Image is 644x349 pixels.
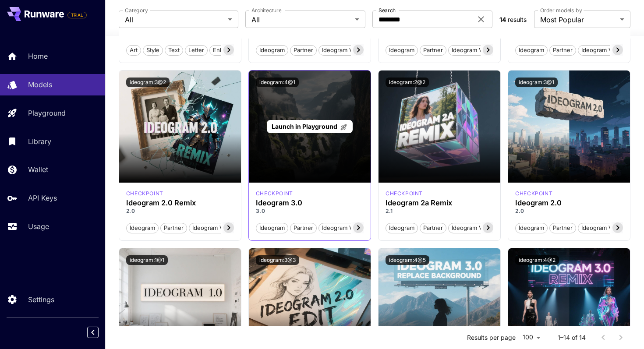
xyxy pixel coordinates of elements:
[160,222,187,233] button: Partner
[290,44,317,56] button: Partner
[126,222,159,233] button: Ideogram
[28,221,49,232] p: Usage
[28,193,57,203] p: API Keys
[386,199,493,207] h3: Ideogram 2a Remix
[515,199,623,207] h3: Ideogram 2.0
[28,79,52,90] p: Models
[549,44,576,56] button: Partner
[256,222,288,233] button: Ideogram
[386,78,429,87] button: ideogram:2@2
[558,333,586,342] p: 1–14 of 14
[540,14,616,25] span: Most Popular
[508,16,527,23] span: results
[515,190,552,197] div: ideogram2
[386,44,418,56] button: Ideogram
[515,190,552,197] p: checkpoint
[209,44,242,56] button: enhancer
[126,199,234,207] h3: Ideogram 2.0 Remix
[126,190,163,197] p: checkpoint
[319,224,365,233] span: Ideogram v3.0
[578,46,624,55] span: Ideogram v3.0
[256,44,288,56] button: Ideogram
[185,46,207,55] span: letter
[125,7,148,14] label: Category
[519,331,544,344] div: 100
[420,222,446,233] button: Partner
[68,12,86,18] span: TRIAL
[290,222,317,233] button: Partner
[386,224,418,233] span: Ideogram
[28,136,51,147] p: Library
[515,255,559,265] button: ideogram:4@2
[165,44,183,56] button: text
[549,222,576,233] button: Partner
[420,46,446,55] span: Partner
[467,333,516,342] p: Results per page
[126,78,170,87] button: ideogram:3@2
[386,190,423,197] p: checkpoint
[515,78,558,87] button: ideogram:3@1
[256,199,364,207] h3: Ideogram 3.0
[578,224,624,233] span: Ideogram v2.0
[448,44,495,56] button: Ideogram v3.0
[386,255,429,265] button: ideogram:4@5
[143,44,163,56] button: style
[267,120,352,134] a: Launch in Playground
[28,108,66,118] p: Playground
[379,7,396,14] label: Search
[319,46,364,55] span: Ideogram v1.0
[290,46,316,55] span: Partner
[126,207,234,215] p: 2.0
[420,44,446,56] button: Partner
[578,44,625,56] button: Ideogram v3.0
[516,46,547,55] span: Ideogram
[28,294,54,305] p: Settings
[143,46,163,55] span: style
[256,190,293,197] p: checkpoint
[94,324,105,340] div: Collapse sidebar
[126,190,163,197] div: ideogram2
[540,7,582,14] label: Order models by
[126,255,168,265] button: ideogram:1@1
[125,14,225,25] span: All
[256,78,299,87] button: ideogram:4@1
[256,255,299,265] button: ideogram:3@3
[386,207,493,215] p: 2.1
[185,44,208,56] button: letter
[87,327,99,338] button: Collapse sidebar
[386,190,423,197] div: ideogram2a
[28,164,48,175] p: Wallet
[67,10,87,20] span: Add your payment card to enable full platform functionality.
[499,16,506,23] span: 14
[28,51,48,61] p: Home
[127,46,141,55] span: art
[550,224,576,233] span: Partner
[290,224,316,233] span: Partner
[127,224,158,233] span: Ideogram
[550,46,576,55] span: Partner
[189,222,236,233] button: Ideogram v2.0
[256,224,288,233] span: Ideogram
[256,46,288,55] span: Ideogram
[515,207,623,215] p: 2.0
[420,224,446,233] span: Partner
[386,46,418,55] span: Ideogram
[515,44,548,56] button: Ideogram
[318,44,364,56] button: Ideogram v1.0
[210,46,242,55] span: enhancer
[578,222,625,233] button: Ideogram v2.0
[126,44,141,56] button: art
[272,123,337,130] span: Launch in Playground
[515,222,548,233] button: Ideogram
[165,46,183,55] span: text
[448,222,493,233] button: Ideogram v2a
[161,224,187,233] span: Partner
[449,46,495,55] span: Ideogram v3.0
[251,7,281,14] label: Architecture
[318,222,365,233] button: Ideogram v3.0
[256,207,364,215] p: 3.0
